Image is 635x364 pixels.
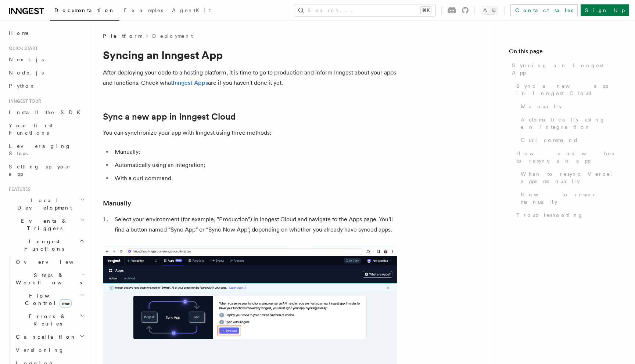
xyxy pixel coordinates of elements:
[516,211,584,219] span: Troubleshooting
[518,113,620,134] a: Automatically using an integration
[516,82,620,97] span: Sync a new app in Inngest Cloud
[518,134,620,147] a: Curl command
[6,45,38,51] span: Quick start
[13,333,76,341] span: Cancellation
[6,79,86,92] a: Python
[481,6,498,15] button: Toggle dark mode
[9,57,44,62] span: Next.js
[521,136,578,144] span: Curl command
[6,217,80,232] span: Events & Triggers
[521,103,562,110] span: Manually
[124,7,163,13] span: Examples
[13,269,86,289] button: Steps & Workflows
[6,186,31,192] span: Features
[516,150,620,164] span: How and when to resync an app
[168,2,215,20] a: AgentKit
[513,79,620,100] a: Sync a new app in Inngest Cloud
[13,310,86,330] button: Errors & Retries
[13,289,86,310] button: Flow Controlnew
[513,147,620,167] a: How and when to resync an app
[13,292,81,307] span: Flow Control
[6,139,86,160] a: Leveraging Steps
[103,128,397,138] p: You can synchronize your app with Inngest using three methods:
[9,164,72,177] span: Setting up your app
[103,48,397,62] h1: Syncing an Inngest App
[6,214,86,235] button: Events & Triggers
[512,62,620,76] span: Syncing an Inngest App
[13,272,82,286] span: Steps & Workflows
[6,66,86,79] a: Node.js
[509,47,620,59] h4: On this page
[581,4,629,16] a: Sign Up
[119,2,168,20] a: Examples
[510,4,578,16] a: Contact sales
[173,79,208,86] a: Inngest Apps
[13,330,86,343] button: Cancellation
[6,160,86,181] a: Setting up your app
[50,2,119,21] a: Documentation
[9,123,53,136] span: Your first Functions
[9,143,71,156] span: Leveraging Steps
[112,214,397,235] li: Select your environment (for example, "Production") in Inngest Cloud and navigate to the Apps pag...
[294,4,435,16] button: Search...⌘K
[9,83,36,89] span: Python
[13,343,86,357] a: Versioning
[6,53,86,66] a: Next.js
[518,167,620,188] a: When to resync Vercel apps manually
[6,106,86,119] a: Install the SDK
[9,70,44,76] span: Node.js
[6,238,79,252] span: Inngest Functions
[421,7,431,14] kbd: ⌘K
[112,173,397,183] li: With a curl command.
[518,188,620,208] a: How to resync manually
[152,32,193,40] a: Deployment
[54,7,115,13] span: Documentation
[16,259,92,265] span: Overview
[112,147,397,157] li: Manually;
[6,194,86,214] button: Local Development
[513,208,620,222] a: Troubleshooting
[172,7,211,13] span: AgentKit
[518,100,620,113] a: Manually
[509,59,620,79] a: Syncing an Inngest App
[16,347,64,353] span: Versioning
[103,112,236,122] a: Sync a new app in Inngest Cloud
[13,255,86,269] a: Overview
[6,26,86,40] a: Home
[6,197,80,211] span: Local Development
[6,235,86,255] button: Inngest Functions
[103,32,142,40] span: Platform
[6,119,86,139] a: Your first Functions
[103,68,397,88] p: After deploying your code to a hosting platform, it is time to go to production and inform Innges...
[521,170,620,185] span: When to resync Vercel apps manually
[6,98,41,104] span: Inngest tour
[112,160,397,170] li: Automatically using an integration;
[521,191,620,205] span: How to resync manually
[13,313,80,327] span: Errors & Retries
[521,116,620,131] span: Automatically using an integration
[60,299,72,307] span: new
[9,109,85,115] span: Install the SDK
[103,198,131,208] a: Manually
[9,29,29,37] span: Home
